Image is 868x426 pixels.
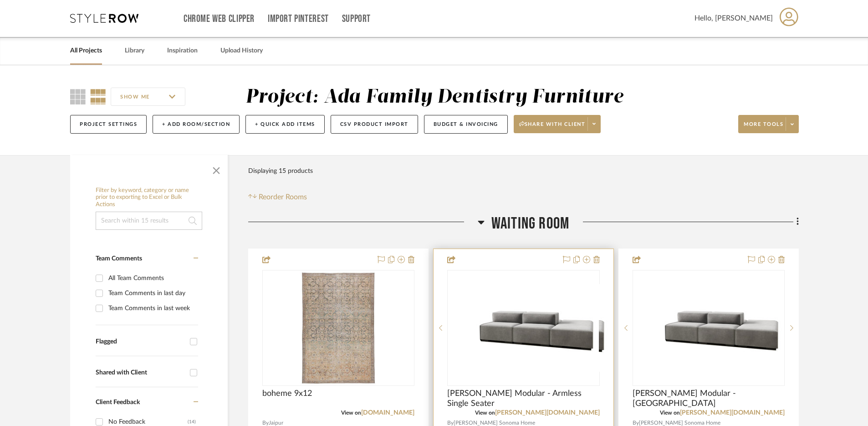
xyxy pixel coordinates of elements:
a: Upload History [220,45,263,57]
a: All Projects [70,45,102,57]
a: Chrome Web Clipper [184,15,255,23]
button: CSV Product Import [331,115,418,134]
div: Team Comments in last week [108,301,196,316]
a: Library [125,45,144,57]
div: Project: Ada Family Dentistry Furniture [245,88,623,107]
button: Project Settings [70,115,147,134]
img: boheme 9x12 [281,271,395,385]
a: [PERSON_NAME][DOMAIN_NAME] [680,410,785,416]
button: + Add Room/Section [153,115,240,134]
img: Glen Modular - Armless Single Seater [448,286,598,369]
div: Shared with Client [96,369,185,377]
a: Support [342,15,371,23]
button: + Quick Add Items [245,115,325,134]
span: Client Feedback [96,399,140,405]
a: Import Pinterest [268,15,329,23]
button: Close [207,160,225,178]
div: All Team Comments [108,271,196,286]
a: Inspiration [167,45,198,57]
a: [PERSON_NAME][DOMAIN_NAME] [495,410,600,416]
img: Glen Modular - Grand Ottoman [633,286,784,369]
span: Share with client [519,121,586,135]
span: Team Comments [96,255,142,262]
button: Reorder Rooms [248,192,307,203]
a: [DOMAIN_NAME] [361,410,414,416]
div: Displaying 15 products [248,162,313,180]
span: boheme 9x12 [262,389,312,399]
span: More tools [744,121,783,135]
span: Waiting Room [491,214,569,234]
span: [PERSON_NAME] Modular - Armless Single Seater [447,389,599,409]
span: View on [341,410,361,416]
button: More tools [738,115,799,133]
span: View on [660,410,680,416]
span: Hello, [PERSON_NAME] [694,13,773,24]
span: [PERSON_NAME] Modular - [GEOGRAPHIC_DATA] [633,389,785,409]
button: Share with client [514,115,601,133]
h6: Filter by keyword, category or name prior to exporting to Excel or Bulk Actions [96,187,202,208]
div: Team Comments in last day [108,286,196,301]
div: Flagged [96,338,185,346]
button: Budget & Invoicing [424,115,508,134]
span: View on [475,410,495,416]
span: Reorder Rooms [259,192,307,203]
input: Search within 15 results [96,212,202,230]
